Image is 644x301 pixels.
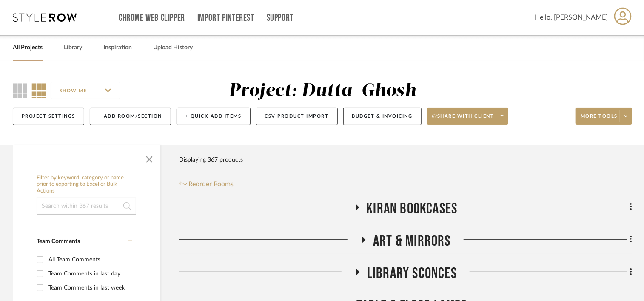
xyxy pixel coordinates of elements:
span: Hello, [PERSON_NAME] [535,12,608,23]
a: Inspiration [103,42,132,54]
span: Share with client [432,113,494,126]
a: All Projects [13,42,43,54]
button: Reorder Rooms [179,179,234,189]
h6: Filter by keyword, category or name prior to exporting to Excel or Bulk Actions [37,175,136,195]
a: Support [267,14,294,22]
a: Library [64,42,82,54]
button: CSV Product Import [256,108,338,125]
button: Project Settings [13,108,84,125]
span: Library Sconces [367,264,457,283]
div: Team Comments in last week [48,281,130,295]
a: Chrome Web Clipper [119,14,185,22]
button: Budget & Invoicing [343,108,422,125]
button: Share with client [427,108,509,125]
span: Team Comments [37,239,80,244]
button: Close [141,149,158,166]
span: Kiran Bookcases [367,200,458,218]
span: Reorder Rooms [189,179,234,189]
div: All Team Comments [48,253,130,267]
a: Upload History [153,42,193,54]
input: Search within 367 results [37,198,136,215]
span: More tools [581,113,618,126]
div: Project: Dutta-Ghosh [229,82,416,100]
button: + Add Room/Section [90,108,171,125]
a: Import Pinterest [197,14,254,22]
div: Team Comments in last day [48,267,130,281]
span: Art & Mirrors [373,232,451,250]
div: Displaying 367 products [179,151,243,168]
button: + Quick Add Items [177,108,251,125]
button: More tools [576,108,632,125]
